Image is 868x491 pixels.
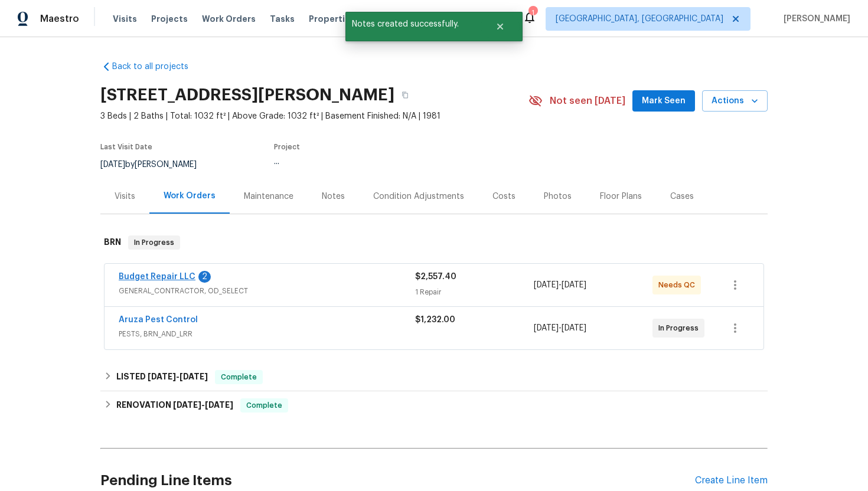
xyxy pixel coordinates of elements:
div: Photos [544,191,572,202]
span: Complete [242,400,287,411]
span: Visits [113,13,137,25]
a: Back to all projects [100,61,214,73]
span: $1,232.00 [415,316,455,324]
button: Copy Address [394,84,416,106]
span: [DATE] [173,401,201,409]
div: Floor Plans [600,191,642,202]
button: Actions [702,90,768,112]
div: Cases [670,191,694,202]
span: PESTS, BRN_AND_LRR [119,328,415,340]
a: Budget Repair LLC [119,273,195,281]
div: Work Orders [164,190,216,202]
span: Mark Seen [642,94,686,109]
span: Notes created successfully. [345,12,481,37]
div: ... [274,158,501,166]
span: [DATE] [534,324,559,332]
div: Create Line Item [695,475,768,486]
h6: RENOVATION [116,398,233,413]
span: [DATE] [180,372,208,381]
span: Actions [712,94,758,109]
span: Not seen [DATE] [550,95,625,107]
span: $2,557.40 [415,273,456,281]
span: Complete [216,371,262,383]
span: Properties [309,13,355,25]
span: - [534,322,586,334]
span: - [148,372,208,381]
span: [GEOGRAPHIC_DATA], [GEOGRAPHIC_DATA] [556,13,723,25]
span: Projects [151,13,188,25]
span: [DATE] [205,401,233,409]
div: Costs [492,191,515,202]
div: BRN In Progress [100,224,768,261]
span: [DATE] [100,161,125,169]
div: Condition Adjustments [373,191,464,202]
span: Project [274,143,300,150]
span: In Progress [658,322,703,334]
h6: LISTED [116,370,208,384]
span: Needs QC [658,279,700,291]
div: Visits [115,191,135,202]
a: Aruza Pest Control [119,316,198,324]
span: [DATE] [562,281,586,289]
span: [PERSON_NAME] [779,13,850,25]
button: Close [481,15,520,38]
div: RENOVATION [DATE]-[DATE]Complete [100,391,768,420]
div: 1 Repair [415,286,534,298]
span: Last Visit Date [100,143,152,150]
h6: BRN [104,235,121,250]
div: Maintenance [244,191,293,202]
span: - [173,401,233,409]
span: [DATE] [562,324,586,332]
span: - [534,279,586,291]
span: 3 Beds | 2 Baths | Total: 1032 ft² | Above Grade: 1032 ft² | Basement Finished: N/A | 1981 [100,110,528,122]
div: Notes [322,191,345,202]
span: Maestro [40,13,79,25]
span: [DATE] [148,372,176,381]
span: [DATE] [534,281,559,289]
div: LISTED [DATE]-[DATE]Complete [100,363,768,391]
span: GENERAL_CONTRACTOR, OD_SELECT [119,285,415,297]
span: Work Orders [202,13,256,25]
h2: [STREET_ADDRESS][PERSON_NAME] [100,89,394,101]
div: by [PERSON_NAME] [100,158,211,172]
button: Mark Seen [632,90,695,112]
div: 2 [198,271,211,283]
span: Tasks [270,15,295,23]
div: 1 [528,7,537,19]
span: In Progress [129,237,179,248]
